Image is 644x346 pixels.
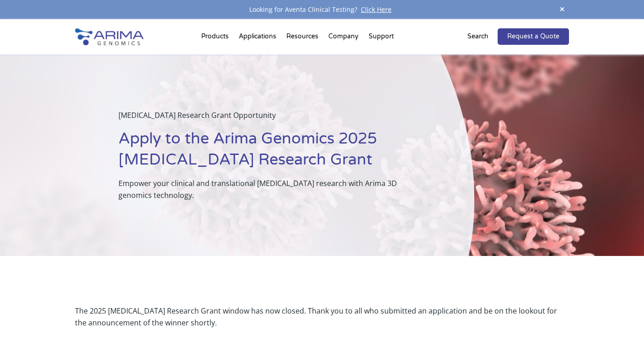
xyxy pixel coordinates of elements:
p: [MEDICAL_DATA] Research Grant Opportunity [118,109,428,128]
div: The 2025 [MEDICAL_DATA] Research Grant window has now closed. Thank you to all who submitted an a... [75,305,569,329]
p: Search [467,31,488,43]
a: Click Here [357,5,395,14]
p: Empower your clinical and translational [MEDICAL_DATA] research with Arima 3D genomics technology. [118,177,428,201]
div: Looking for Aventa Clinical Testing? [75,4,569,16]
img: Arima-Genomics-logo [75,28,144,45]
h1: Apply to the Arima Genomics 2025 [MEDICAL_DATA] Research Grant [118,128,428,177]
a: Request a Quote [498,28,569,45]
